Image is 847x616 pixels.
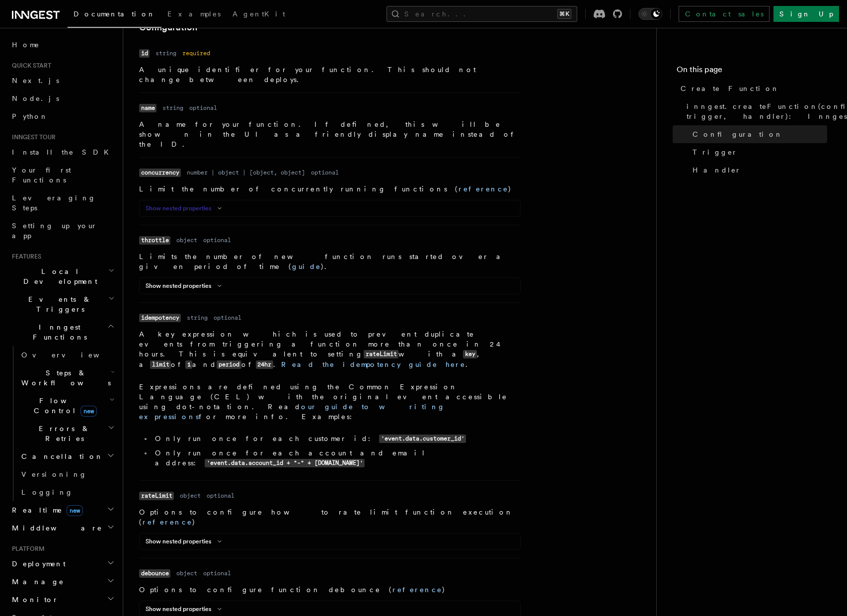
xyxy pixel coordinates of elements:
span: Trigger [693,147,738,157]
dd: optional [203,569,231,577]
a: Create Function [677,80,827,97]
dd: optional [311,169,339,176]
a: Trigger [689,143,827,161]
a: AgentKit [227,3,291,27]
code: 24hr [256,360,273,369]
span: Python [12,112,48,120]
button: Show nested properties [146,605,226,613]
span: Handler [693,165,741,175]
a: Home [8,36,117,54]
span: Local Development [8,266,108,286]
a: Read the idempotency guide here [281,360,465,368]
code: idempotency [139,314,181,322]
p: Limits the number of new function runs started over a given period of time ( ). [139,252,521,271]
a: Contact sales [679,6,770,22]
a: Overview [17,346,117,364]
span: Events & Triggers [8,294,108,314]
span: Inngest tour [8,133,56,141]
button: Local Development [8,263,117,290]
span: Steps & Workflows [17,368,111,388]
div: Inngest Functions [8,346,117,501]
span: Versioning [21,470,87,478]
dd: number | object | [object, object] [187,169,305,176]
kbd: ⌘K [557,9,571,19]
a: our guide to writing expressions [139,403,445,421]
a: Next.js [8,72,117,89]
code: 'event.data.account_id + "-" + [DOMAIN_NAME]' [205,459,365,467]
span: Middleware [8,523,102,533]
span: new [80,406,97,417]
span: Install the SDK [12,148,115,156]
a: Handler [689,161,827,179]
button: Monitor [8,591,117,609]
span: Logging [21,488,73,496]
dd: string [187,314,208,322]
span: Quick start [8,62,51,70]
code: debounce [139,569,170,578]
code: period [217,360,241,369]
span: Monitor [8,595,59,605]
a: Your first Functions [8,161,117,189]
code: limit [150,360,171,369]
code: rateLimit [139,492,174,500]
span: new [67,505,83,516]
button: Middleware [8,519,117,537]
p: Limit the number of concurrently running functions ( ) [139,184,521,194]
a: reference [392,586,442,594]
a: reference [143,518,192,526]
a: Node.js [8,89,117,107]
a: Logging [17,483,117,501]
code: id [139,49,150,58]
a: Configuration [689,125,827,143]
dd: optional [189,104,217,112]
span: Leveraging Steps [12,194,96,212]
code: 'event.data.customer_id' [379,435,466,443]
a: reference [459,185,508,193]
button: Events & Triggers [8,290,117,318]
p: Options to configure function debounce ( ) [139,585,521,595]
a: Examples [161,3,227,27]
span: Your first Functions [12,166,71,184]
code: concurrency [139,169,181,177]
span: Create Function [681,84,779,93]
code: key [463,350,477,358]
code: rateLimit [364,350,398,358]
button: Realtimenew [8,501,117,519]
span: Home [12,40,40,50]
button: Show nested properties [146,204,226,212]
a: Documentation [68,3,161,28]
span: Cancellation [17,451,103,461]
button: Flow Controlnew [17,392,117,420]
p: A key expression which is used to prevent duplicate events from triggering a function more than o... [139,329,521,370]
li: Only run once for each account and email address: [152,448,521,468]
a: guide [292,263,321,270]
a: Install the SDK [8,143,117,161]
a: inngest.createFunction(configuration, trigger, handler): InngestFunction [683,97,827,125]
h4: On this page [677,64,827,80]
a: Versioning [17,465,117,483]
span: Realtime [8,505,83,515]
span: Overview [21,351,124,359]
span: Inngest Functions [8,322,107,342]
dd: object [180,492,201,500]
span: Deployment [8,559,66,569]
dd: string [162,104,183,112]
a: Sign Up [773,6,839,22]
dd: optional [207,492,234,500]
button: Deployment [8,555,117,573]
button: Cancellation [17,447,117,465]
code: throttle [139,236,170,245]
dd: string [155,49,176,57]
span: Examples [167,10,221,18]
span: Errors & Retries [17,424,108,443]
span: AgentKit [232,10,285,18]
code: 1 [185,360,192,369]
code: name [139,104,156,112]
dd: object [176,236,197,244]
button: Show nested properties [146,282,226,290]
button: Show nested properties [146,537,226,545]
span: Manage [8,577,64,587]
button: Steps & Workflows [17,364,117,392]
p: A unique identifier for your function. This should not change between deploys. [139,65,521,85]
button: Manage [8,573,117,591]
